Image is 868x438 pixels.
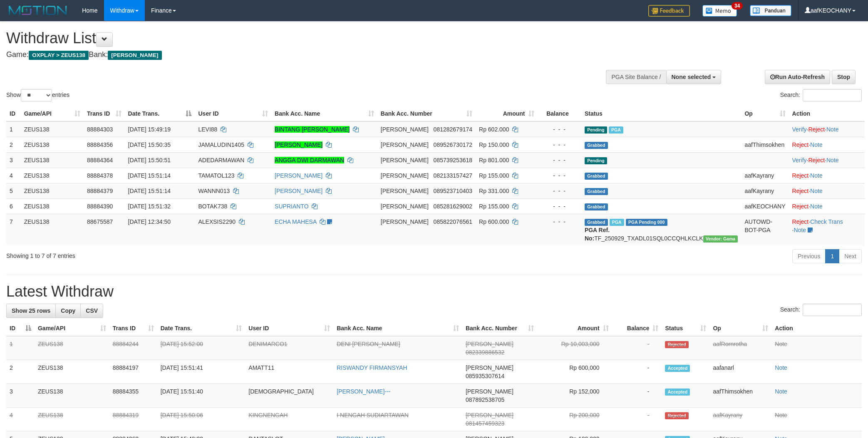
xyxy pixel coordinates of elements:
span: Rejected [665,341,688,348]
td: [DATE] 15:50:06 [157,408,246,431]
span: Rp 150.000 [479,141,509,148]
td: ZEUS138 [35,408,109,431]
td: TF_250929_TXADL01SQL0CCQHLKCLK [581,214,742,246]
td: ZEUS138 [21,137,84,152]
img: Feedback.jpg [648,5,690,17]
div: - - - [541,187,578,195]
span: OXPLAY > ZEUS138 [29,51,89,60]
span: Copy 085739253618 to clipboard [434,157,472,163]
h1: Latest Withdraw [6,283,862,300]
a: CSV [80,304,103,318]
th: Trans ID: activate to sort column ascending [109,321,157,336]
div: - - - [541,202,578,210]
td: · [789,183,865,198]
a: Reject [792,141,809,148]
th: Status [581,106,742,121]
td: aafThimsokhen [709,384,771,408]
td: Rp 200,000 [537,408,612,431]
td: - [612,384,662,408]
span: Copy 085281629002 to clipboard [434,203,472,210]
span: Grabbed [585,173,608,180]
span: Rp 600.000 [479,218,509,225]
span: Marked by aafanarl [609,126,623,134]
a: 1 [825,249,839,263]
input: Search: [803,89,862,101]
span: Pending [585,126,607,134]
td: 88884197 [109,360,157,384]
img: panduan.png [750,5,791,16]
a: Verify [792,157,807,163]
td: ZEUS138 [21,152,84,168]
td: [DATE] 15:51:40 [157,384,246,408]
td: [DEMOGRAPHIC_DATA] [245,384,333,408]
td: AMATT11 [245,360,333,384]
th: Balance [538,106,581,121]
div: PGA Site Balance / [606,70,666,84]
span: Copy 089526730172 to clipboard [434,141,472,148]
span: 88675587 [87,218,113,225]
span: Rp 331.000 [479,188,509,194]
td: ZEUS138 [21,214,84,246]
a: Note [810,203,823,210]
b: PGA Ref. No: [585,227,610,242]
td: ZEUS138 [21,198,84,214]
td: ZEUS138 [35,360,109,384]
a: Next [839,249,862,263]
th: Date Trans.: activate to sort column descending [125,106,195,121]
td: - [612,336,662,360]
td: aafThimsokhen [741,137,789,152]
span: [PERSON_NAME] [381,141,429,148]
div: Showing 1 to 7 of 7 entries [6,248,355,260]
td: 5 [6,183,21,198]
span: TAMATOL123 [198,172,234,179]
span: JAMALUDIN1405 [198,141,244,148]
a: I NENGAH SUDIARTAWAN [337,412,409,418]
a: Note [775,341,787,347]
span: Accepted [665,389,690,396]
div: - - - [541,156,578,164]
span: 34 [732,2,743,10]
span: ALEXSIS2290 [198,218,236,225]
div: - - - [541,141,578,149]
td: aafKayrany [709,408,771,431]
a: Reject [808,126,825,133]
span: [DATE] 12:34:50 [128,218,171,225]
span: Copy 085822076561 to clipboard [434,218,472,225]
td: 4 [6,168,21,183]
div: - - - [541,171,578,180]
td: aafKEOCHANY [741,198,789,214]
div: - - - [541,218,578,226]
th: Action [789,106,865,121]
a: [PERSON_NAME] [275,188,322,194]
td: KINGNENGAH [245,408,333,431]
td: 1 [6,121,21,137]
select: Showentries [21,89,52,101]
span: ADEDARMAWAN [198,157,244,163]
td: · [789,137,865,152]
td: 7 [6,214,21,246]
label: Search: [780,89,862,101]
label: Search: [780,304,862,316]
a: ANGGA DWI DARMAWAN [275,157,344,163]
span: 88884378 [87,172,113,179]
td: 3 [6,152,21,168]
span: Rp 155.000 [479,203,509,210]
span: [PERSON_NAME] [466,364,513,371]
span: [PERSON_NAME] [381,172,429,179]
span: Grabbed [585,219,608,226]
span: [DATE] 15:50:35 [128,141,171,148]
th: Op: activate to sort column ascending [709,321,771,336]
th: Bank Acc. Number: activate to sort column ascending [377,106,476,121]
a: Note [810,141,823,148]
a: DENI [PERSON_NAME] [337,341,400,347]
span: Copy 089523710403 to clipboard [434,188,472,194]
th: Game/API: activate to sort column ascending [21,106,84,121]
th: Bank Acc. Name: activate to sort column ascending [333,321,462,336]
span: Rp 801.000 [479,157,509,163]
a: Verify [792,126,807,133]
th: Status: activate to sort column ascending [662,321,709,336]
span: [PERSON_NAME] [466,388,513,395]
td: [DATE] 15:52:00 [157,336,246,360]
td: 6 [6,198,21,214]
td: · · [789,152,865,168]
